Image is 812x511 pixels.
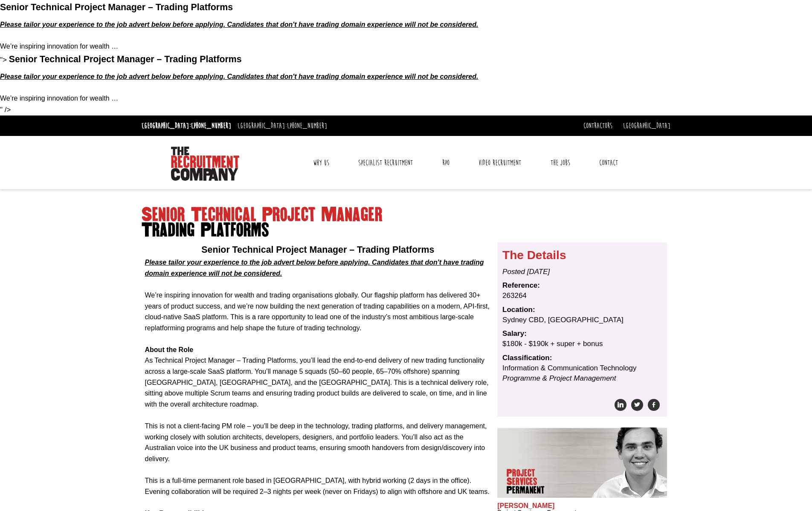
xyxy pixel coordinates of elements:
[472,152,528,173] a: Video Recruitment
[145,344,491,410] p: As Technical Project Manager – Trading Platforms, you’ll lead the end-to-end delivery of new trad...
[145,259,484,277] span: Please tailor your experience to the job advert below before applying. Candidates that don't have...
[142,207,670,238] h1: Senior Technical Project Manager
[201,245,434,255] span: Senior Technical Project Manager – Trading Platforms
[145,279,491,333] p: We’re inspiring innovation for wealth and trading organisations globally. Our flagship platform h...
[502,374,616,382] i: Programme & Project Management
[287,121,327,130] a: [PHONE_NUMBER]
[235,119,329,133] li: [GEOGRAPHIC_DATA]:
[497,502,667,510] h2: [PERSON_NAME]
[191,121,231,130] a: [PHONE_NUMBER]
[145,410,491,464] p: This is not a client-facing PM role – you’ll be deep in the technology, trading platforms, and de...
[139,119,233,133] li: [GEOGRAPHIC_DATA]:
[502,268,550,276] i: Posted [DATE]
[623,121,670,130] a: [GEOGRAPHIC_DATA]
[502,291,662,301] dd: 263264
[145,464,491,497] p: This is a full-time permanent role based in [GEOGRAPHIC_DATA], with hybrid working (2 days in the...
[352,152,419,173] a: Specialist Recruitment
[307,152,336,173] a: Why Us
[502,280,662,291] dt: Reference:
[593,152,624,173] a: Contact
[585,427,667,498] img: Sam McKay does Project Services Permanent
[583,121,612,130] a: Contractors
[171,147,239,181] img: The Recruitment Company
[9,54,242,64] span: Senior Technical Project Manager – Trading Platforms
[142,222,670,238] span: Trading Platforms
[507,486,566,494] span: Permanent
[502,305,662,315] dt: Location:
[507,469,566,494] p: Project Services
[145,346,194,353] b: About the Role
[502,339,662,349] dd: $180k - $190k + super + bonus
[502,329,662,339] dt: Salary:
[436,152,456,173] a: RPO
[502,315,662,325] dd: Sydney CBD, [GEOGRAPHIC_DATA]
[502,363,662,384] dd: Information & Communication Technology
[544,152,577,173] a: The Jobs
[502,249,662,262] h3: The Details
[502,353,662,363] dt: Classification:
